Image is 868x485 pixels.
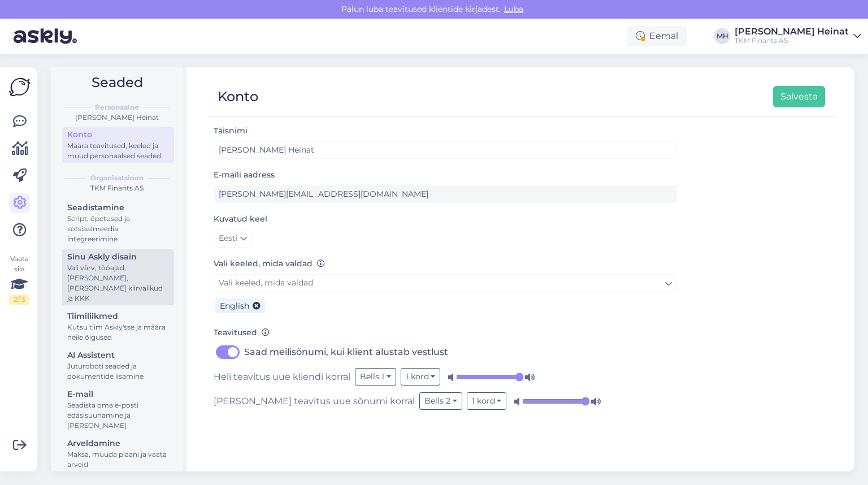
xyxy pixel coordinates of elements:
div: Maksa, muuda plaani ja vaata arveid [67,449,169,470]
a: SeadistamineScript, õpetused ja sotsiaalmeedia integreerimine [62,200,174,246]
label: Saad meilisõnumi, kui klient alustab vestlust [244,343,448,361]
label: Vali keeled, mida valdad [214,258,325,270]
div: Kutsu tiim Askly'sse ja määra neile õigused [67,322,169,343]
div: [PERSON_NAME] teavitus uue sõnumi korral [214,392,677,410]
b: Organisatsioon [90,173,144,183]
div: [PERSON_NAME] Heinat [60,112,174,123]
a: TiimiliikmedKutsu tiim Askly'sse ja määra neile õigused [62,309,174,344]
div: Seadista oma e-posti edasisuunamine ja [PERSON_NAME] [67,400,169,431]
button: Bells 1 [355,368,396,386]
span: Luba [501,4,527,14]
div: Vaata siia [9,254,29,305]
span: Eesti [219,232,238,245]
button: 1 kord [401,368,441,386]
b: Personaalne [95,102,139,112]
a: Vali keeled, mida valdad [214,274,677,292]
div: 2 / 3 [9,295,29,305]
img: Askly Logo [9,76,31,98]
label: Täisnimi [214,125,248,137]
div: Vali värv, tööajad, [PERSON_NAME], [PERSON_NAME] kiirvalikud ja KKK [67,263,169,304]
div: Seadistamine [67,202,169,214]
a: KontoMäära teavitused, keeled ja muud personaalsed seaded [62,127,174,163]
button: Salvesta [773,86,825,107]
span: English [220,301,249,311]
label: E-maili aadress [214,169,275,181]
div: Määra teavitused, keeled ja muud personaalsed seaded [67,141,169,161]
div: Juturoboti seaded ja dokumentide lisamine [67,361,169,382]
h2: Seaded [60,72,174,93]
div: Tiimiliikmed [67,310,169,322]
div: MH [714,28,730,44]
label: Teavitused [214,327,270,339]
label: Kuvatud keel [214,213,267,225]
div: Heli teavitus uue kliendi korral [214,368,677,386]
a: Sinu Askly disainVali värv, tööajad, [PERSON_NAME], [PERSON_NAME] kiirvalikud ja KKK [62,249,174,305]
div: E-mail [67,388,169,400]
button: 1 kord [467,392,507,410]
div: Arveldamine [67,438,169,449]
button: Bells 2 [419,392,462,410]
a: Eesti [214,229,252,248]
div: Eemal [627,26,687,46]
div: AI Assistent [67,349,169,361]
div: TKM Finants AS [735,36,849,45]
div: [PERSON_NAME] Heinat [735,27,849,36]
a: ArveldamineMaksa, muuda plaani ja vaata arveid [62,436,174,471]
a: [PERSON_NAME] HeinatTKM Finants AS [735,27,861,45]
input: Sisesta e-maili aadress [214,185,677,203]
div: Konto [67,129,169,141]
div: Sinu Askly disain [67,251,169,263]
div: Konto [218,86,258,107]
span: Vali keeled, mida valdad [219,278,313,288]
a: E-mailSeadista oma e-posti edasisuunamine ja [PERSON_NAME] [62,387,174,432]
div: TKM Finants AS [60,183,174,193]
div: Script, õpetused ja sotsiaalmeedia integreerimine [67,214,169,244]
a: AI AssistentJuturoboti seaded ja dokumentide lisamine [62,348,174,383]
input: Sisesta nimi [214,141,677,159]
